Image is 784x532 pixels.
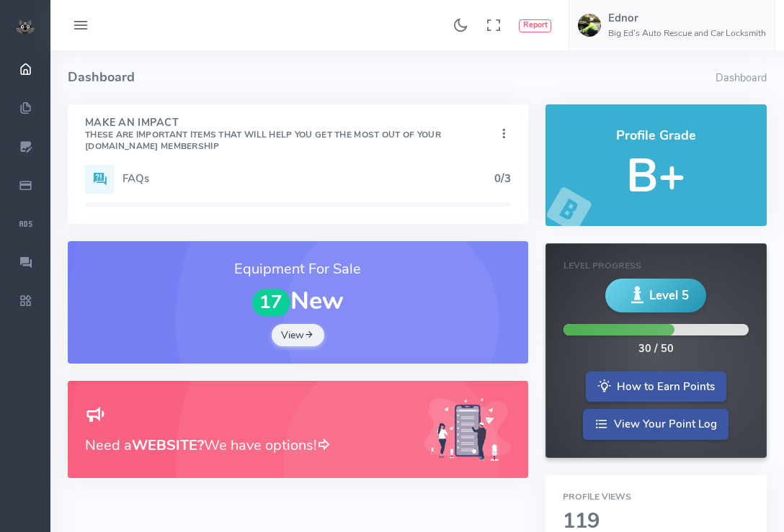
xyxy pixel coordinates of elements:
[563,492,749,502] h6: Profile Views
[122,173,494,184] h5: FAQs
[85,129,441,152] small: These are important items that will help you get the most out of your [DOMAIN_NAME] Membership
[586,371,726,402] a: How to Earn Points
[252,289,290,317] span: 17
[608,29,766,38] h6: Big Ed's Auto Rescue and Car Locksmith
[638,341,674,357] div: 30 / 50
[649,287,689,305] span: Level 5
[578,14,601,37] img: user-image
[15,19,35,35] img: small logo
[583,409,729,440] a: View Your Point Log
[716,71,767,86] li: Dashboard
[563,150,749,202] h5: B+
[494,173,511,184] h5: 0/3
[85,434,407,456] h3: Need a We have options!
[563,261,749,271] h6: Level Progress
[424,398,511,461] img: Generic placeholder image
[68,50,716,104] h4: Dashboard
[608,12,766,24] h5: Ednor
[272,324,325,347] a: View
[85,287,511,317] h1: New
[519,19,551,32] button: Report
[132,436,204,455] b: WEBSITE?
[85,117,496,152] h4: Make An Impact
[563,129,749,143] h4: Profile Grade
[85,258,511,280] h3: Equipment For Sale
